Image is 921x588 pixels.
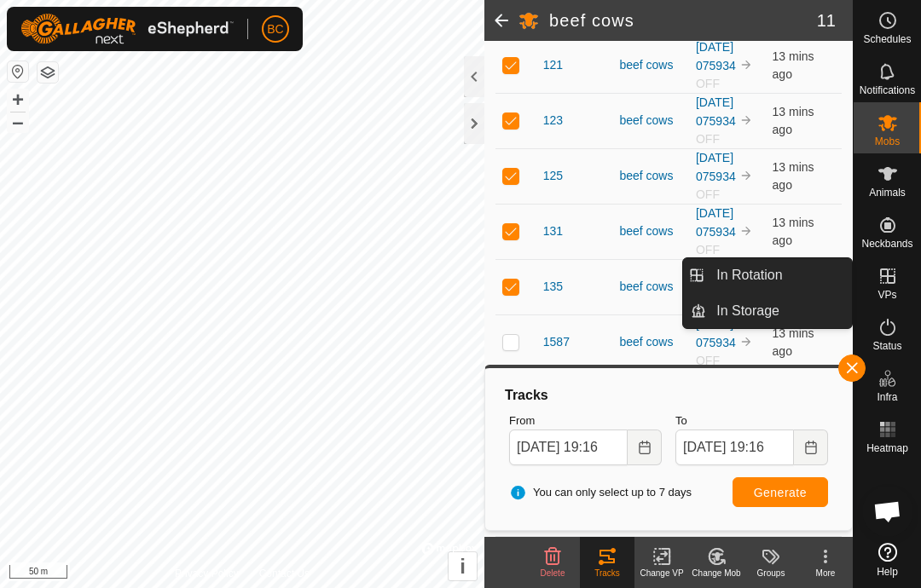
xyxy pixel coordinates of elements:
[739,335,753,349] img: to
[696,317,736,349] a: [DATE] 075934
[773,326,814,358] span: 7 Sep 2025 at 7:02 pm
[863,34,911,44] span: Schedules
[628,429,662,465] button: Choose Date
[543,167,563,185] span: 125
[8,112,28,132] button: –
[549,10,817,31] h2: beef cows
[502,385,835,406] div: Tracks
[754,486,807,499] span: Generate
[541,568,565,578] span: Delete
[683,258,852,292] li: In Rotation
[449,552,477,580] button: i
[739,113,753,127] img: to
[543,278,563,296] span: 135
[869,187,906,198] span: Animals
[696,151,736,183] a: [DATE] 075934
[580,567,634,579] div: Tracks
[8,89,28,110] button: +
[689,567,744,579] div: Change Mob
[861,239,912,249] span: Neckbands
[696,243,720,257] span: OFF
[20,14,234,44] img: Gallagher Logo
[696,206,736,239] a: [DATE] 075934
[773,216,814,247] span: 7 Sep 2025 at 7:02 pm
[773,105,814,136] span: 7 Sep 2025 at 7:02 pm
[733,477,828,507] button: Generate
[739,169,753,182] img: to
[872,341,901,351] span: Status
[860,85,915,95] span: Notifications
[634,567,689,579] div: Change VP
[862,486,913,537] div: Open chat
[619,167,682,185] div: beef cows
[878,290,896,300] span: VPs
[259,566,310,581] a: Contact Us
[8,61,28,82] button: Reset Map
[696,354,720,367] span: OFF
[267,20,283,38] span: BC
[877,392,897,402] span: Infra
[460,555,466,578] span: i
[38,62,58,83] button: Map Layers
[509,412,662,429] label: From
[794,429,828,465] button: Choose Date
[543,222,563,240] span: 131
[773,160,814,192] span: 7 Sep 2025 at 7:02 pm
[706,294,852,328] a: In Storage
[619,112,682,130] div: beef cows
[744,567,798,579] div: Groups
[877,567,898,577] span: Help
[696,95,736,128] a: [DATE] 075934
[619,222,682,240] div: beef cows
[619,56,682,74] div: beef cows
[706,258,852,292] a: In Rotation
[696,187,720,201] span: OFF
[696,520,720,533] span: OFF
[619,278,682,296] div: beef cows
[739,58,753,72] img: to
[854,536,921,584] a: Help
[817,8,836,33] span: 11
[543,112,563,130] span: 123
[683,294,852,328] li: In Storage
[696,132,720,146] span: OFF
[675,412,828,429] label: To
[543,333,570,351] span: 1587
[543,56,563,74] span: 121
[875,136,900,147] span: Mobs
[696,77,720,90] span: OFF
[739,224,753,238] img: to
[716,301,779,321] span: In Storage
[716,265,782,285] span: In Rotation
[798,567,853,579] div: More
[696,40,736,72] a: [DATE] 075934
[773,49,814,81] span: 7 Sep 2025 at 7:02 pm
[866,443,908,453] span: Heatmap
[619,333,682,351] div: beef cows
[509,484,692,501] span: You can only select up to 7 days
[175,566,239,581] a: Privacy Policy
